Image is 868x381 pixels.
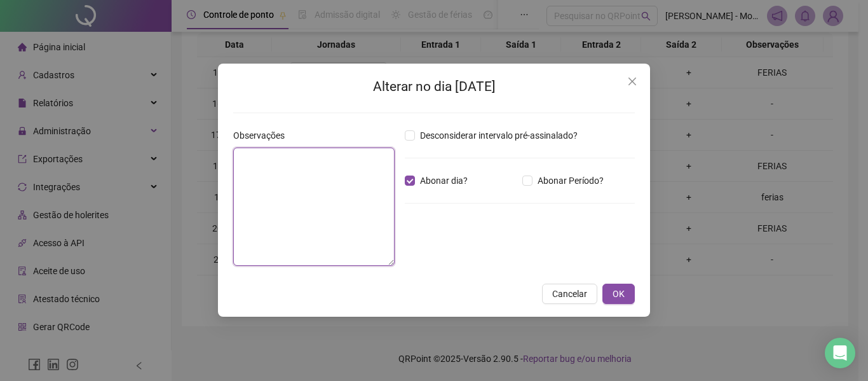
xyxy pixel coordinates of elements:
[627,76,637,87] span: close
[415,174,473,188] span: Abonar dia?
[233,128,293,142] label: Observações
[602,284,635,304] button: OK
[552,287,587,301] span: Cancelar
[532,174,609,188] span: Abonar Período?
[542,284,597,304] button: Cancelar
[415,128,583,142] span: Desconsiderar intervalo pré-assinalado?
[622,71,642,92] button: Close
[233,76,635,97] h2: Alterar no dia [DATE]
[613,287,625,301] span: OK
[825,338,855,368] div: Open Intercom Messenger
